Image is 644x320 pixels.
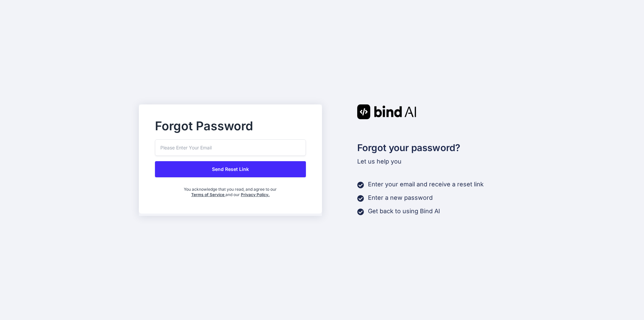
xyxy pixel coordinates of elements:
a: Terms of Service [191,192,225,197]
p: Enter your email and receive a reset link [368,180,484,189]
input: Please Enter Your Email [155,139,306,156]
a: Privacy Policy. [241,192,270,197]
div: You acknowledge that you read, and agree to our and our [180,183,281,197]
p: Let us help you [357,157,505,166]
button: Send Reset Link [155,161,306,177]
p: Enter a new password [368,193,433,202]
h2: Forgot Password [155,121,306,131]
h2: Forgot your password? [357,141,505,155]
img: Bind AI logo [357,104,416,119]
p: Get back to using Bind AI [368,207,440,216]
